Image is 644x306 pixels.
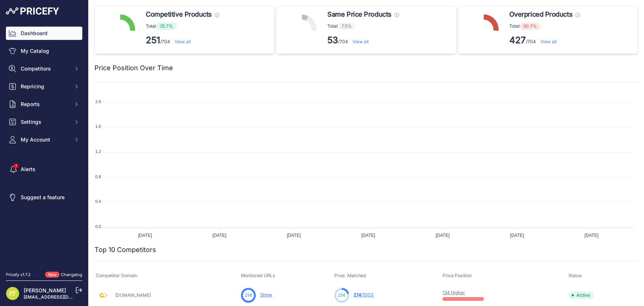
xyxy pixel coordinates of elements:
[6,115,82,129] button: Settings
[146,9,212,20] span: Competitive Products
[95,99,101,104] tspan: 2.0
[260,292,272,297] a: Show
[213,233,227,238] tspan: [DATE]
[442,273,472,278] span: Price Position
[327,34,399,46] p: /704
[115,292,151,298] a: [DOMAIN_NAME]
[6,44,82,58] a: My Catalog
[6,133,82,146] button: My Account
[21,65,69,72] span: Competitors
[354,292,373,297] a: 214/1003
[95,124,101,129] tspan: 1.6
[334,273,366,278] span: Prod. Matched
[287,233,301,238] tspan: [DATE]
[509,34,580,46] p: /704
[568,273,582,278] span: Status
[6,27,82,40] a: Dashboard
[520,23,541,30] span: 60.7%
[509,23,580,30] p: Total
[436,233,450,238] tspan: [DATE]
[146,34,219,46] p: /704
[6,80,82,93] button: Repricing
[21,101,69,108] span: Reports
[510,233,524,238] tspan: [DATE]
[6,163,82,176] a: Alerts
[6,7,59,15] img: Pricefy Logo
[45,272,59,278] span: New
[338,292,345,299] span: 214
[95,224,101,229] tspan: 0.0
[327,23,399,30] p: Total
[568,292,594,299] span: Active
[94,245,156,255] h2: Top 10 Competitors
[24,294,101,300] a: [EMAIL_ADDRESS][DOMAIN_NAME]
[21,136,69,143] span: My Account
[442,290,465,295] a: 134 Higher
[509,35,526,45] strong: 427
[95,199,101,204] tspan: 0.4
[61,272,82,277] a: Changelog
[94,63,173,73] h2: Price Position Over Time
[21,118,69,126] span: Settings
[6,191,82,204] a: Suggest a feature
[245,292,252,299] span: 214
[361,233,375,238] tspan: [DATE]
[352,39,369,44] a: View all
[327,9,391,20] span: Same Price Products
[96,273,137,278] span: Competitor Domain
[6,272,31,278] div: Pricefy v1.7.2
[241,273,275,278] span: Monitored URLs
[146,35,160,45] strong: 251
[138,233,152,238] tspan: [DATE]
[540,39,557,44] a: View all
[6,62,82,75] button: Competitors
[24,287,66,293] a: [PERSON_NAME]
[175,39,191,44] a: View all
[146,23,219,30] p: Total
[6,27,82,263] nav: Sidebar
[95,149,101,154] tspan: 1.2
[95,174,101,179] tspan: 0.8
[6,98,82,111] button: Reports
[327,35,338,45] strong: 53
[354,292,361,297] span: 214
[338,23,355,30] span: 7.5%
[585,233,599,238] tspan: [DATE]
[509,9,572,20] span: Overpriced Products
[156,23,177,30] span: 35.7%
[21,83,69,90] span: Repricing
